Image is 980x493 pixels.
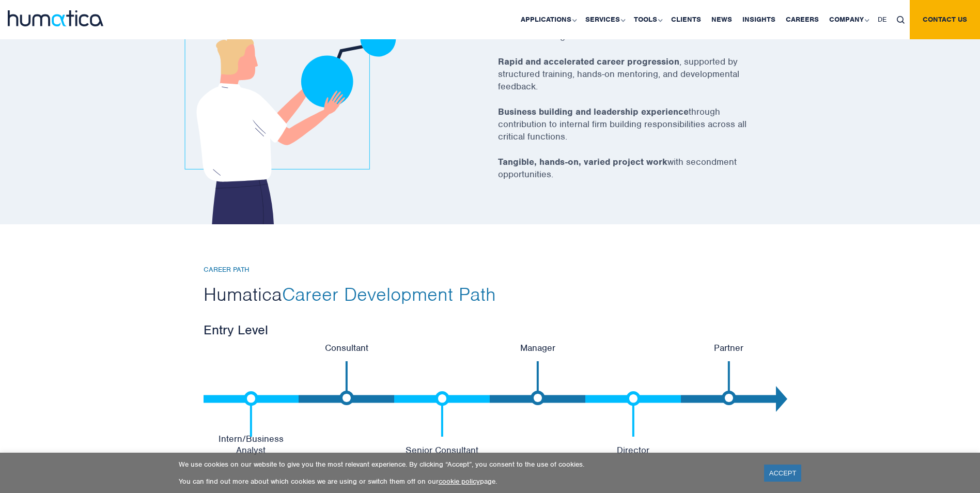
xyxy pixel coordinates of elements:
[394,444,490,456] p: Senior Consultant
[204,433,299,456] p: Intern/Business Analyst
[244,391,258,436] img: b_line
[498,156,777,193] p: with secondment opportunities.
[776,386,787,412] img: Polygon
[531,361,545,405] img: b_line2
[764,465,802,482] a: ACCEPT
[204,266,777,274] h6: CAREER PATH
[878,15,886,24] span: DE
[8,10,103,26] img: logo
[498,156,667,167] strong: Tangible, hands-on, varied project work
[498,105,777,156] p: through contribution to internal firm building responsibilities across all critical functions.
[585,444,681,456] p: Director
[204,321,777,338] h3: Entry Level
[282,282,496,306] span: Career Development Path
[435,391,449,436] img: b_line
[498,56,679,67] strong: Rapid and accelerated career progression
[179,477,751,486] p: You can find out more about which cookies we are using or switch them off on our page.
[179,460,751,469] p: We use cookies on our website to give you the most relevant experience. By clicking “Accept”, you...
[681,342,776,353] p: Partner
[897,16,905,24] img: search_icon
[498,55,777,105] p: , supported by structured training, hands-on mentoring, and developmental feedback.
[439,477,480,486] a: cookie policy
[722,361,736,405] img: b_line2
[626,391,641,436] img: b_line
[299,342,394,353] p: Consultant
[339,361,354,405] img: b_line2
[204,282,777,306] h2: Humatica
[498,106,689,117] strong: Business building and leadership experience
[490,342,585,353] p: Manager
